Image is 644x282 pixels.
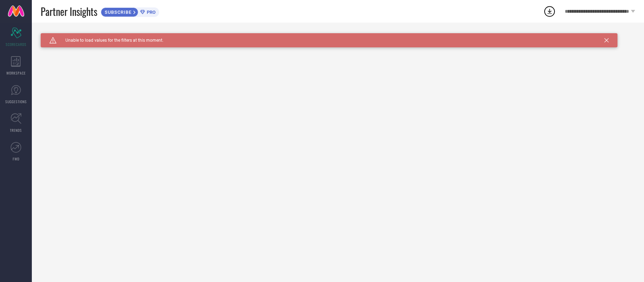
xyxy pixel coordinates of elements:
[543,5,556,18] div: Open download list
[6,42,27,47] span: SCORECARDS
[5,99,27,104] span: SUGGESTIONS
[101,10,133,15] span: SUBSCRIBE
[41,33,635,39] div: Unable to load filters at this moment. Please try later.
[57,38,163,43] span: Unable to load values for the filters at this moment.
[101,6,159,17] a: SUBSCRIBEPRO
[13,156,19,161] span: FWD
[145,10,156,15] span: PRO
[41,4,97,19] span: Partner Insights
[6,70,26,76] span: WORKSPACE
[10,128,22,133] span: TRENDS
